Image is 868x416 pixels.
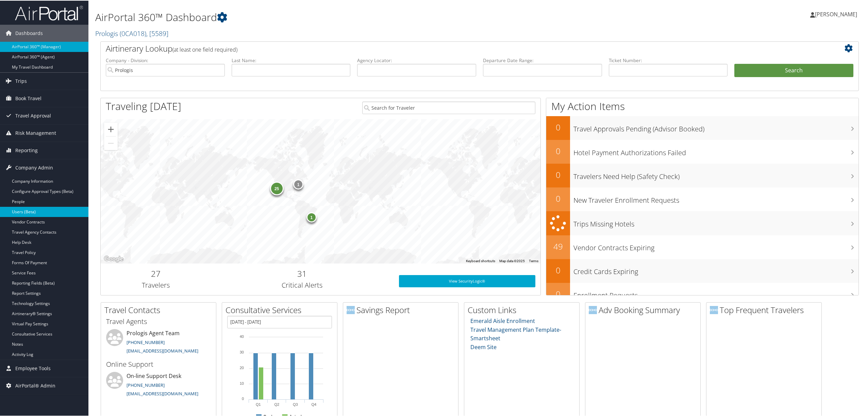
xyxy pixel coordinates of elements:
[546,258,858,282] a: 0Credit Cards Expiring
[240,381,244,385] tspan: 10
[127,390,198,396] a: [EMAIL_ADDRESS][DOMAIN_NAME]
[347,305,355,313] img: domo-logo.png
[589,304,700,315] h2: Adv Booking Summary
[95,10,608,24] h1: AirPortal 360™ Dashboard
[546,168,570,180] h2: 0
[104,122,118,135] button: Zoom in
[102,254,125,263] img: Google
[573,192,858,204] h3: New Traveler Enrollment Requests
[710,305,718,313] img: domo-logo.png
[466,258,495,263] button: Keyboard shortcuts
[311,402,316,406] text: Q4
[468,304,579,315] h2: Custom Links
[573,239,858,252] h3: Vendor Contracts Expiring
[106,98,181,113] h1: Traveling [DATE]
[15,24,43,41] span: Dashboards
[127,339,165,345] a: [PHONE_NUMBER]
[102,254,125,263] a: Open this area in Google Maps (opens a new window)
[573,263,858,276] h3: Credit Cards Expiring
[734,63,853,77] button: Search
[232,56,351,63] label: Last Name:
[274,402,279,406] text: Q2
[104,304,216,315] h2: Travel Contacts
[546,235,858,258] a: 49Vendor Contracts Expiring
[127,381,165,387] a: [PHONE_NUMBER]
[810,3,864,24] a: [PERSON_NAME]
[127,347,198,353] a: [EMAIL_ADDRESS][DOMAIN_NAME]
[106,42,790,54] h2: Airtinerary Lookup
[357,56,476,63] label: Agency Locator:
[546,187,858,211] a: 0New Traveler Enrollment Requests
[573,168,858,181] h3: Travelers Need Help (Safety Check)
[15,159,53,176] span: Company Admin
[546,98,858,113] h1: My Action Items
[103,328,214,356] li: Prologis Agent Team
[240,349,244,354] tspan: 30
[362,101,535,113] input: Search for Traveler
[15,124,56,141] span: Risk Management
[546,264,570,275] h2: 0
[546,115,858,139] a: 0Travel Approvals Pending (Advisor Booked)
[240,334,244,338] tspan: 40
[470,316,535,324] a: Emerald Aisle Enrollment
[470,343,497,350] a: Deem Site
[293,178,303,188] div: 1
[573,120,858,133] h3: Travel Approvals Pending (Advisor Booked)
[293,402,298,406] text: Q3
[573,287,858,300] h3: Enrollment Requests
[146,28,168,37] span: , [ 5589 ]
[106,56,225,63] label: Company - Division:
[15,89,41,106] span: Book Travel
[103,371,214,399] li: On-line Support Desk
[15,107,51,124] span: Travel Approval
[499,258,525,262] span: Map data ©2025
[573,215,858,228] h3: Trips Missing Hotels
[15,4,83,20] img: airportal-logo.png
[15,359,51,376] span: Employee Tools
[470,325,561,342] a: Travel Management Plan Template- Smartsheet
[15,72,27,89] span: Trips
[106,316,211,326] h3: Travel Agents
[106,267,205,279] h2: 27
[347,304,458,315] h2: Savings Report
[104,136,118,149] button: Zoom out
[120,28,146,37] span: ( 0CA018 )
[546,121,570,132] h2: 0
[95,28,168,37] a: Prologis
[256,402,261,406] text: Q1
[15,141,38,158] span: Reporting
[589,305,597,313] img: domo-logo.png
[242,396,244,400] tspan: 0
[710,304,821,315] h2: Top Frequent Travelers
[216,280,389,289] h3: Critical Alerts
[226,304,337,315] h2: Consultative Services
[546,282,858,306] a: 0Enrollment Requests
[483,56,602,63] label: Departure Date Range:
[573,144,858,157] h3: Hotel Payment Authorizations Failed
[529,258,538,262] a: Terms (opens in new tab)
[546,139,858,163] a: 0Hotel Payment Authorizations Failed
[546,211,858,235] a: Trips Missing Hotels
[15,377,55,394] span: AirPortal® Admin
[546,288,570,299] h2: 0
[240,365,244,369] tspan: 20
[106,359,211,368] h3: Online Support
[546,240,570,252] h2: 49
[216,267,389,279] h2: 31
[546,145,570,156] h2: 0
[546,163,858,187] a: 0Travelers Need Help (Safety Check)
[306,212,317,222] div: 1
[546,192,570,204] h2: 0
[106,280,205,289] h3: Travelers
[815,10,857,17] span: [PERSON_NAME]
[609,56,728,63] label: Ticket Number:
[399,274,535,287] a: View SecurityLogic®
[270,181,284,194] div: 25
[172,45,237,53] span: (at least one field required)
